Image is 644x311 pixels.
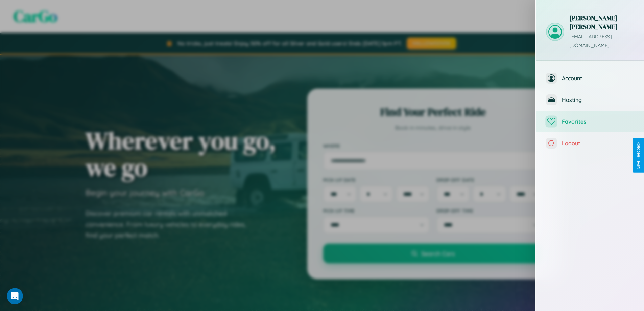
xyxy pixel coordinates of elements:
[569,32,634,50] p: [EMAIL_ADDRESS][DOMAIN_NAME]
[562,96,634,103] span: Hosting
[7,288,23,304] iframe: Intercom live chat
[536,67,644,89] button: Account
[636,142,641,169] div: Give Feedback
[569,14,634,31] h3: [PERSON_NAME] [PERSON_NAME]
[536,111,644,132] button: Favorites
[562,140,634,147] span: Logout
[562,118,634,125] span: Favorites
[562,75,634,82] span: Account
[536,89,644,111] button: Hosting
[536,132,644,154] button: Logout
